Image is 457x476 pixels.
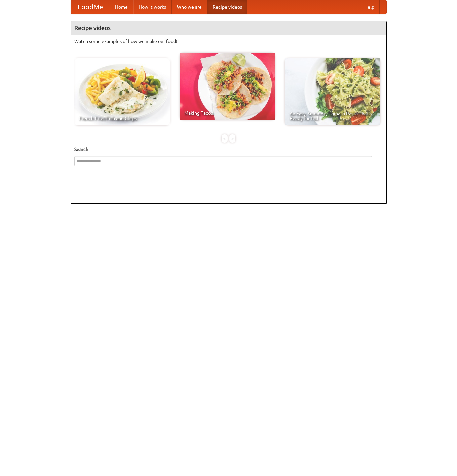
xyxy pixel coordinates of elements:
[74,146,383,153] h5: Search
[71,0,110,14] a: FoodMe
[222,134,228,143] div: «
[172,0,207,14] a: Who we are
[184,111,270,115] span: Making Tacos
[180,53,275,120] a: Making Tacos
[74,58,170,125] a: French Fries Fish and Chips
[110,0,133,14] a: Home
[290,111,376,121] span: An Easy, Summery Tomato Pasta That's Ready for Fall
[359,0,380,14] a: Help
[229,134,235,143] div: »
[133,0,172,14] a: How it works
[285,58,380,125] a: An Easy, Summery Tomato Pasta That's Ready for Fall
[71,21,386,35] h4: Recipe videos
[207,0,247,14] a: Recipe videos
[79,116,165,121] span: French Fries Fish and Chips
[74,38,383,45] p: Watch some examples of how we make our food!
